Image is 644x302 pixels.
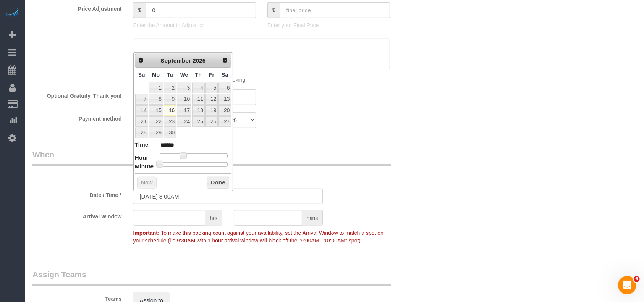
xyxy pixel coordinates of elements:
span: 6 [634,276,640,282]
span: Tuesday [167,72,173,78]
a: 20 [218,105,231,116]
a: 22 [149,116,163,127]
a: 3 [177,83,191,93]
a: 23 [164,116,176,127]
a: 5 [205,83,218,93]
img: Automaid Logo [5,8,20,18]
dt: Hour [135,153,149,163]
a: 14 [135,105,148,116]
a: 21 [135,116,148,127]
a: 10 [177,94,191,104]
p: Enter your Final Price [267,21,390,29]
p: Enter the Amount to Adjust, or [133,21,256,29]
label: Optional Gratuity. Thank you! [27,89,127,100]
button: Now [137,177,157,189]
a: 9 [164,94,176,104]
a: 16 [164,105,176,116]
a: 30 [164,128,176,138]
strong: Important: [133,230,159,236]
label: Date / Time * [27,189,127,199]
a: 19 [205,105,218,116]
span: mins [302,210,323,226]
span: Next [222,57,228,63]
span: $ [267,2,280,18]
button: Done [207,177,229,189]
a: 25 [192,116,205,127]
span: Wednesday [180,72,188,78]
a: 27 [218,116,231,127]
dt: Time [135,141,149,150]
a: 18 [192,105,205,116]
a: Next [220,55,231,66]
a: 2 [164,83,176,93]
a: 11 [192,94,205,104]
span: Prev [138,57,144,63]
span: September [160,57,191,64]
a: 12 [205,94,218,104]
input: MM/DD/YYYY HH:MM [133,189,323,204]
a: 8 [149,94,163,104]
span: hrs [205,210,222,226]
input: final price [280,2,390,18]
span: $ [133,2,146,18]
span: To make this booking count against your availability, set the Arrival Window to match a spot on y... [133,230,383,244]
a: 15 [149,105,163,116]
legend: When [32,149,391,166]
dt: Minute [135,162,154,172]
label: Arrival Window [27,210,127,220]
a: 26 [205,116,218,127]
a: 1 [149,83,163,93]
a: 7 [135,94,148,104]
span: Monday [152,72,160,78]
a: Prev [136,55,147,66]
label: Payment method [27,112,127,123]
span: Thursday [195,72,202,78]
a: 17 [177,105,191,116]
a: 28 [135,128,148,138]
a: 29 [149,128,163,138]
a: 13 [218,94,231,104]
a: 24 [177,116,191,127]
a: 6 [218,83,231,93]
span: 2025 [193,57,205,64]
a: 4 [192,83,205,93]
span: Saturday [222,72,228,78]
iframe: Intercom live chat [618,276,636,294]
span: Sunday [138,72,145,78]
legend: Assign Teams [32,269,391,286]
span: Friday [209,72,214,78]
label: Price Adjustment [27,2,127,13]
